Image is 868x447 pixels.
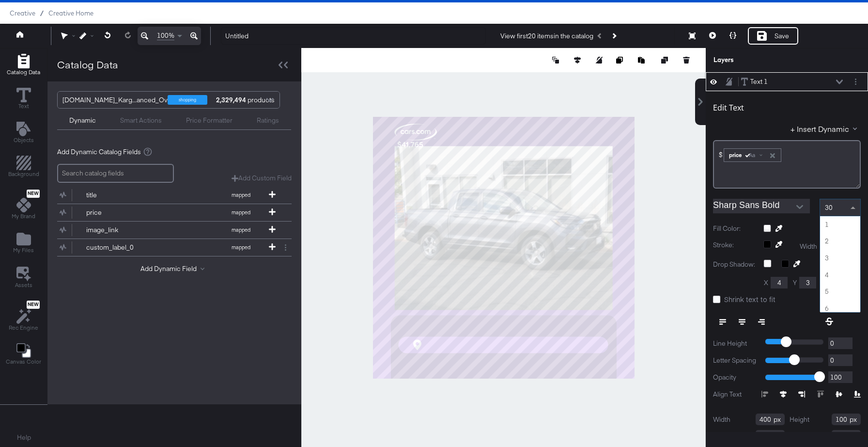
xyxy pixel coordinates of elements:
div: Save [775,32,789,41]
label: Stroke: [713,240,756,252]
button: NewRec Engine [3,298,44,335]
strong: 2,329,494 [215,92,248,108]
div: Price Formatter [186,116,232,125]
span: Assets [15,281,32,289]
span: New [27,302,40,308]
button: Copy image [616,55,626,65]
span: mapped [214,209,267,216]
div: products [215,92,244,108]
span: Creative [10,9,35,17]
label: X [764,278,768,287]
button: Add Rectangle [2,154,45,181]
button: Help [10,429,38,447]
button: Add Files [7,230,40,257]
label: Drop Shadow: [713,260,757,269]
button: Save [748,27,798,45]
div: price [724,149,781,161]
div: 4 [820,267,860,284]
span: Rec Engine [9,324,38,332]
span: New [27,191,40,197]
span: $ [719,150,723,159]
span: Catalog Data [7,68,40,76]
span: Aa [746,151,755,159]
span: Shrink text to fit [724,294,775,304]
a: Creative Home [48,9,93,17]
div: custom_label_0mapped [57,239,292,256]
svg: Copy image [616,57,623,64]
span: Text [18,102,29,110]
label: Width [800,242,817,251]
button: Add Dynamic Field [140,264,208,273]
span: Objects [14,136,34,144]
label: Align Text [713,390,761,399]
label: Top [790,431,800,441]
div: pricemapped [57,204,292,221]
div: image_linkmapped [57,222,292,239]
label: Y [793,278,797,287]
label: Opacity [713,373,758,382]
div: image_link [86,225,156,235]
button: Open [792,200,807,214]
div: [DOMAIN_NAME]_Karg...anced_Overlays [62,92,186,108]
button: Next Product [607,27,620,45]
span: 30 [825,203,833,212]
span: / [35,9,48,17]
button: pricemapped [57,204,279,221]
div: Catalog Data [57,58,118,72]
label: Fill Color: [713,224,756,233]
button: Add Rectangle [1,51,46,79]
button: Add Text [8,119,40,147]
button: NewMy Brand [6,188,41,223]
span: Background [8,170,39,178]
button: titlemapped [57,187,279,204]
div: custom_label_0 [86,243,156,252]
label: Height [790,415,809,424]
div: 3 [820,250,860,267]
div: Text 1 [750,77,768,86]
a: Help [17,433,31,442]
span: My Files [13,246,34,254]
button: + Insert Dynamic [790,124,861,134]
div: titlemapped [57,187,292,204]
div: 5 [820,283,860,300]
div: title [86,191,156,200]
svg: Paste image [638,57,645,64]
label: Line Height [713,339,758,348]
span: mapped [214,226,267,233]
span: mapped [214,192,267,198]
label: Letter Spacing [713,356,758,365]
div: 1 [820,216,860,233]
div: 6 [820,300,860,317]
button: Paste image [638,55,648,65]
span: 100% [157,31,174,40]
input: Search catalog fields [57,164,174,183]
button: Text [11,85,37,113]
button: custom_label_0mapped [57,239,279,256]
span: mapped [214,244,267,251]
div: Smart Actions [120,116,162,125]
span: My Brand [12,212,35,220]
button: Layer Options [851,77,861,87]
span: Canvas Color [6,358,41,366]
div: View first 20 items in the catalog [500,32,593,41]
div: price [86,208,156,217]
span: Add Dynamic Catalog Fields [57,147,141,157]
button: image_linkmapped [57,222,279,239]
div: 2 [820,233,860,250]
button: Text 1 [741,77,768,87]
label: Left [713,431,724,441]
button: Assets [9,264,38,292]
div: Ratings [257,116,279,125]
label: Width [713,415,730,424]
div: Edit Text [713,103,744,112]
button: Add Custom Field [232,174,292,183]
div: shopping [168,95,207,105]
div: Layers [713,55,812,64]
div: Dynamic [69,116,96,125]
